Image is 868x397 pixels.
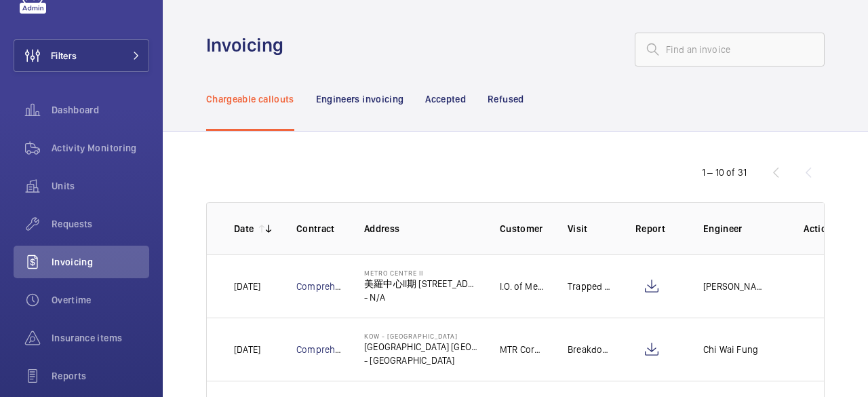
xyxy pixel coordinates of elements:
[488,92,524,106] p: Refused
[52,179,149,193] span: Units
[568,280,614,293] p: Trapped passenger
[52,217,149,231] span: Requests
[703,222,766,235] p: Engineer
[364,222,478,235] p: Address
[234,280,260,293] p: [DATE]
[364,354,478,367] p: - [GEOGRAPHIC_DATA]
[206,92,294,106] p: Chargeable callouts
[788,222,853,235] p: Actions
[703,343,758,356] p: Chi Wai Fung
[296,344,363,355] a: Comprehensive
[702,166,747,179] div: 1 – 10 of 31
[52,103,149,117] span: Dashboard
[52,369,149,383] span: Reports
[51,49,77,62] span: Filters
[296,281,363,292] a: Comprehensive
[52,293,149,307] span: Overtime
[364,332,478,340] p: KOW - [GEOGRAPHIC_DATA]
[52,331,149,345] span: Insurance items
[364,290,478,304] p: - N/A
[703,280,766,293] p: [PERSON_NAME] [PERSON_NAME]
[316,92,404,106] p: Engineers invoicing
[364,269,478,277] p: Metro Centre II
[206,33,292,58] h1: Invoicing
[52,255,149,269] span: Invoicing
[500,280,546,293] p: I.O. of Metro Centre II
[234,222,254,235] p: Date
[14,39,149,72] button: Filters
[568,222,614,235] p: Visit
[364,277,478,290] p: 美羅中心II期 [STREET_ADDRESS]
[500,222,546,235] p: Customer
[52,141,149,155] span: Activity Monitoring
[234,343,260,356] p: [DATE]
[425,92,466,106] p: Accepted
[364,340,478,354] p: [GEOGRAPHIC_DATA] [GEOGRAPHIC_DATA]
[568,343,614,356] p: Breakdown
[635,33,825,67] input: Find an invoice
[500,343,546,356] p: MTR Corporation Limited
[635,222,682,235] p: Report
[296,222,342,235] p: Contract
